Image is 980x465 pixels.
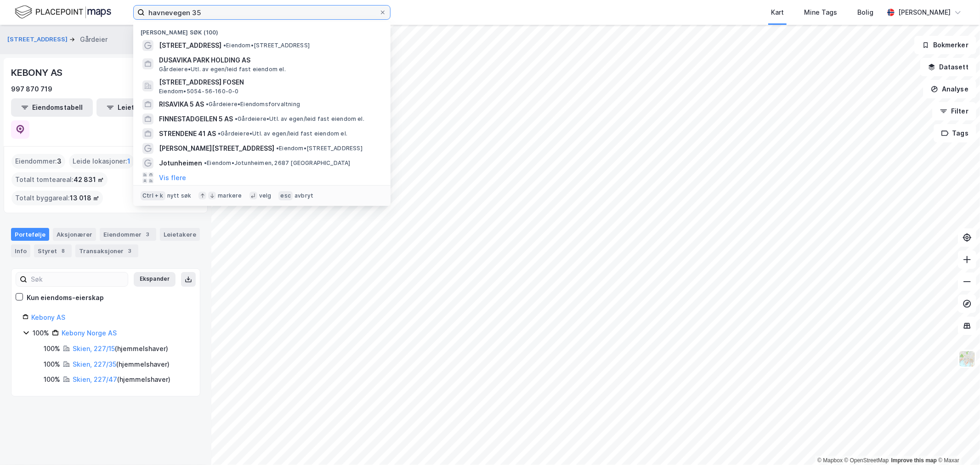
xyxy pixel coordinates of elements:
[160,228,200,241] div: Leietakere
[223,42,226,49] span: •
[857,7,873,18] div: Bolig
[33,328,49,339] div: 100%
[70,193,99,204] span: 13 018 ㎡
[96,98,178,117] button: Leietakertabell
[11,98,93,117] button: Eiendomstabell
[27,292,104,303] div: Kun eiendoms-eierskap
[771,7,784,18] div: Kart
[73,374,170,385] div: ( hjemmelshaver )
[145,6,379,19] input: Søk på adresse, matrikkel, gårdeiere, leietakere eller personer
[898,7,951,18] div: [PERSON_NAME]
[259,192,272,199] div: velg
[278,191,293,200] div: esc
[11,172,108,187] div: Totalt tomteareal :
[934,421,980,465] div: Kontrollprogram for chat
[53,228,96,241] div: Aksjonærer
[235,115,238,122] span: •
[34,244,72,257] div: Styret
[920,58,976,76] button: Datasett
[11,191,103,205] div: Totalt byggareal :
[141,191,165,200] div: Ctrl + k
[159,158,202,169] span: Jotunheimen
[159,143,274,154] span: [PERSON_NAME][STREET_ADDRESS]
[804,7,837,18] div: Mine Tags
[932,102,976,120] button: Filter
[73,359,170,370] div: ( hjemmelshaver )
[891,457,937,464] a: Improve this map
[11,84,52,95] div: 997 870 719
[100,228,156,241] div: Eiendommer
[15,4,111,20] img: logo.f888ab2527a4732fd821a326f86c7f29.svg
[934,421,980,465] iframe: Chat Widget
[235,115,364,123] span: Gårdeiere • Utl. av egen/leid fast eiendom el.
[44,359,60,370] div: 100%
[57,156,62,167] span: 3
[75,244,138,257] div: Transaksjoner
[923,80,976,98] button: Analyse
[223,42,310,49] span: Eiendom • [STREET_ADDRESS]
[159,66,286,73] span: Gårdeiere • Utl. av egen/leid fast eiendom el.
[159,99,204,110] span: RISAVIKA 5 AS
[218,130,347,137] span: Gårdeiere • Utl. av egen/leid fast eiendom el.
[159,172,186,183] button: Vis flere
[133,22,391,38] div: [PERSON_NAME] søk (100)
[276,145,363,152] span: Eiendom • [STREET_ADDRESS]
[11,244,30,257] div: Info
[817,457,843,464] a: Mapbox
[74,174,104,185] span: 42 831 ㎡
[59,246,68,255] div: 8
[914,36,976,54] button: Bokmerker
[143,230,153,239] div: 3
[73,345,115,352] a: Skien, 227/15
[80,34,108,45] div: Gårdeier
[11,228,49,241] div: Portefølje
[159,40,221,51] span: [STREET_ADDRESS]
[7,35,69,44] button: [STREET_ADDRESS]
[276,145,279,152] span: •
[159,128,216,139] span: STRENDENE 41 AS
[73,360,116,368] a: Skien, 227/35
[204,159,207,166] span: •
[125,246,135,255] div: 3
[958,350,976,368] img: Z
[206,101,300,108] span: Gårdeiere • Eiendomsforvaltning
[31,313,65,321] a: Kebony AS
[127,156,130,167] span: 1
[62,329,117,337] a: Kebony Norge AS
[73,343,168,354] div: ( hjemmelshaver )
[159,55,380,66] span: DUSAVIKA PARK HOLDING AS
[44,343,60,354] div: 100%
[204,159,351,167] span: Eiendom • Jotunheimen, 2687 [GEOGRAPHIC_DATA]
[159,77,380,88] span: [STREET_ADDRESS] FOSEN
[218,192,242,199] div: markere
[206,101,209,108] span: •
[159,113,233,125] span: FINNESTADGEILEN 5 AS
[844,457,889,464] a: OpenStreetMap
[73,375,117,383] a: Skien, 227/47
[218,130,221,137] span: •
[44,374,60,385] div: 100%
[159,88,239,95] span: Eiendom • 5054-56-160-0-0
[167,192,192,199] div: nytt søk
[134,272,176,287] button: Ekspander
[11,154,65,169] div: Eiendommer :
[295,192,313,199] div: avbryt
[27,272,128,286] input: Søk
[69,154,134,169] div: Leide lokasjoner :
[934,124,976,142] button: Tags
[11,65,64,80] div: KEBONY AS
